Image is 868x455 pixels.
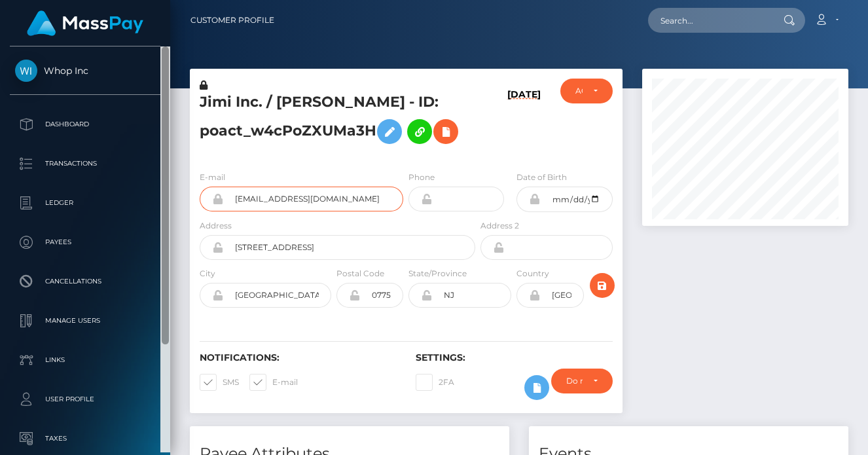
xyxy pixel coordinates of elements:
[190,7,274,34] a: Customer Profile
[27,10,143,36] img: MassPay Logo
[249,374,298,391] label: E-mail
[408,268,467,280] label: State/Province
[200,92,468,151] h5: Jimi Inc. / [PERSON_NAME] - ID: poact_w4cPoZXUMa3H
[507,89,541,155] h6: [DATE]
[516,172,567,183] label: Date of Birth
[15,429,155,448] p: Taxes
[551,369,613,393] button: Do not require
[15,115,155,134] p: Dashboard
[10,65,160,77] span: Whop Inc
[15,311,155,331] p: Manage Users
[648,8,771,33] input: Search...
[15,350,155,370] p: Links
[416,352,612,363] h6: Settings:
[15,390,155,409] p: User Profile
[416,374,454,391] label: 2FA
[560,79,613,103] button: ACTIVE
[10,383,160,416] a: User Profile
[200,268,215,280] label: City
[15,232,155,252] p: Payees
[575,86,583,96] div: ACTIVE
[200,374,239,391] label: SMS
[336,268,384,280] label: Postal Code
[15,193,155,213] p: Ledger
[200,172,225,183] label: E-mail
[10,265,160,298] a: Cancellations
[10,108,160,141] a: Dashboard
[15,60,37,82] img: Whop Inc
[10,422,160,455] a: Taxes
[408,172,435,183] label: Phone
[10,226,160,259] a: Payees
[480,220,519,232] label: Address 2
[566,376,583,386] div: Do not require
[10,147,160,180] a: Transactions
[516,268,549,280] label: Country
[200,220,232,232] label: Address
[10,187,160,219] a: Ledger
[10,304,160,337] a: Manage Users
[15,272,155,291] p: Cancellations
[200,352,396,363] h6: Notifications:
[15,154,155,173] p: Transactions
[10,344,160,376] a: Links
